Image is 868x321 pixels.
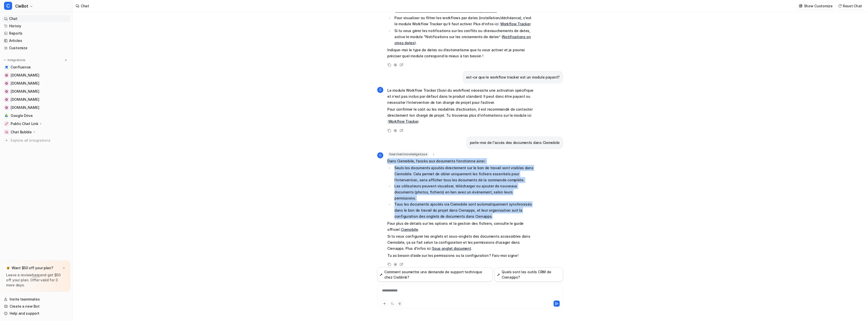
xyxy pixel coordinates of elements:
p: Public Chat Link [11,121,38,126]
a: here [32,273,40,277]
p: Integrations [8,58,25,62]
span: [DOMAIN_NAME] [11,97,39,102]
a: cieblink.com[DOMAIN_NAME] [2,80,70,87]
p: parle-moi de l'accès des documents dans Ciemobile [470,140,560,146]
span: [DOMAIN_NAME] [11,73,39,78]
a: Ciemobile [401,227,418,232]
li: Seuls les documents ajoutés directement sur le bon de travail sont visibles dans Ciemobile. Cela ... [393,165,535,183]
button: Reset Chat [837,2,864,10]
li: Les utilisateurs peuvent visualiser, télécharger ou ajouter de nouveaux documents (photos, fichie... [393,183,535,201]
img: x [62,266,65,270]
button: Integrations [2,58,27,63]
a: software.ciemetric.com[DOMAIN_NAME] [2,104,70,111]
img: menu_add.svg [64,58,68,62]
p: Pour visualiser ou filtrer les workflows par dates (installation/déchéance), c’est le module Work... [394,15,535,27]
img: expand menu [3,58,7,62]
img: explore all integrations [4,138,9,143]
img: Confluence [5,66,8,69]
p: Chat Bubble [11,130,32,135]
a: Customize [2,44,70,52]
a: Invite teammates [2,296,70,303]
a: cienapps.com[DOMAIN_NAME] [2,72,70,79]
a: ciemetric.com[DOMAIN_NAME] [2,96,70,103]
a: Workflow Tracker [388,119,418,124]
img: Chat Bubble [5,131,8,134]
a: Explore all integrations [2,137,70,144]
span: Google Drive [11,113,33,118]
button: Show Customize [797,2,835,10]
p: Dans Ciemobile, l’accès aux documents fonctionne ainsi : [387,158,535,164]
img: Google Drive [5,114,8,117]
img: customize [799,4,802,8]
img: app.cieblink.com [5,90,8,93]
p: Tu as besoin d’aide sur les permissions ou la configuration ? Fais-moi signe ! [387,253,535,259]
p: Want $50 off your plan? [12,265,53,270]
li: Tous les documents ajoutés via Ciemobile sont automatiquement synchronisés dans le bon de travail... [393,201,535,219]
span: [DOMAIN_NAME] [11,89,39,94]
span: CieBot [15,3,28,10]
a: Workflow Tracker [500,22,530,26]
span: C [377,152,383,158]
a: Help and support [2,310,70,317]
p: Si tu veux configurer les onglets et sous-onglets des documents accessibles dans Ciemobile, ça se... [387,233,535,252]
a: ConfluenceConfluence [2,64,70,71]
p: Pour confirmer le coût ou les modalités d’activation, il est recommandé de contacter directement ... [387,106,535,125]
a: Sous onglet document [432,246,471,251]
button: Quels sont les outils CRM de Cienapps? [495,267,563,282]
div: Chat [81,3,89,9]
p: Indique-moi le type de dates ou d’automatisme que tu veux activer et je pourrai préciser quel mod... [387,47,535,59]
button: Comment soumettre une demande de support technique chez Cieblink? [377,267,493,282]
p: Show Customize [804,3,833,9]
img: cienapps.com [5,74,8,77]
img: Public Chat Link [5,122,8,125]
img: ciemetric.com [5,98,8,101]
span: Confluence [11,65,31,70]
a: app.cieblink.com[DOMAIN_NAME] [2,88,70,95]
a: Reports [2,30,70,37]
a: History [2,22,70,30]
a: Articles [2,37,70,44]
span: C [377,87,383,93]
span: [DOMAIN_NAME] [11,81,39,86]
p: Le module Workflow Tracker (Suivi du workflow) nécessite une activation spécifique et n’est pas i... [387,87,535,106]
span: [DOMAIN_NAME] [11,105,39,110]
img: software.ciemetric.com [5,106,8,109]
a: Chat [2,15,70,22]
p: est-ce que le workflow tracker est un module payant? [466,74,560,80]
span: Explore all integrations [11,136,68,144]
span: C [4,2,12,10]
p: Pour plus de détails sur les options et la gestion des fichiers, consulte le guide officiel : . [387,220,535,233]
img: reset [838,4,842,8]
p: Si tu veux gérer les notifications sur les conflits ou chevauchements de dates, active le module ... [394,28,535,46]
img: cieblink.com [5,82,8,85]
a: Google DriveGoogle Drive [2,112,70,119]
span: Searched knowledge base [387,152,429,157]
img: star [6,266,10,270]
p: Leave a review and get $50 off your plan. Offer valid for 3 more days. [6,273,66,288]
a: Create a new Bot [2,303,70,310]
